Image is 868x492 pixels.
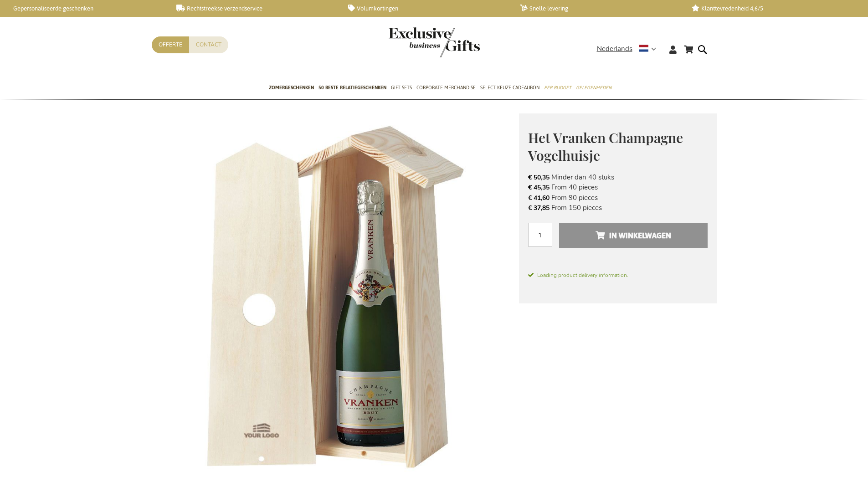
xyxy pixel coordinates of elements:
span: Select Keuze Cadeaubon [480,83,539,92]
a: Klanttevredenheid 4,6/5 [692,5,849,12]
span: € 50,35 [528,173,550,182]
span: Gift Sets [391,83,412,92]
input: Aantal [528,223,552,247]
li: From 40 pieces [528,182,708,192]
span: Gelegenheden [576,83,611,92]
span: € 37,85 [528,204,550,212]
a: Volumkortingen [348,5,505,12]
a: Corporate Merchandise [416,77,476,100]
a: Snelle levering [520,5,677,12]
li: From 150 pieces [528,203,708,213]
img: The Champagne Birdhouse by Vranken [152,113,519,481]
a: 50 beste relatiegeschenken [318,77,386,100]
a: store logo [389,27,434,57]
span: Per Budget [544,83,571,92]
span: Zomergeschenken [269,83,314,92]
a: Gift Sets [391,77,412,100]
a: Gepersonaliseerde geschenken [5,5,162,12]
li: From 90 pieces [528,193,708,203]
a: Gelegenheden [576,77,611,100]
a: Zomergeschenken [269,77,314,100]
span: Loading product delivery information. [528,271,708,279]
span: Corporate Merchandise [416,83,476,92]
li: Minder dan 40 stuks [528,172,708,182]
img: Exclusive Business gifts logo [389,27,480,57]
span: Nederlands [597,44,632,54]
a: Select Keuze Cadeaubon [480,77,539,100]
a: Contact [189,36,228,53]
a: Rechtstreekse verzendservice [176,5,334,12]
span: Het Vranken Champagne Vogelhuisje [528,128,683,164]
a: Offerte [152,36,189,53]
span: 50 beste relatiegeschenken [318,83,386,92]
a: Per Budget [544,77,571,100]
span: € 45,35 [528,183,550,192]
span: € 41,60 [528,194,550,202]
